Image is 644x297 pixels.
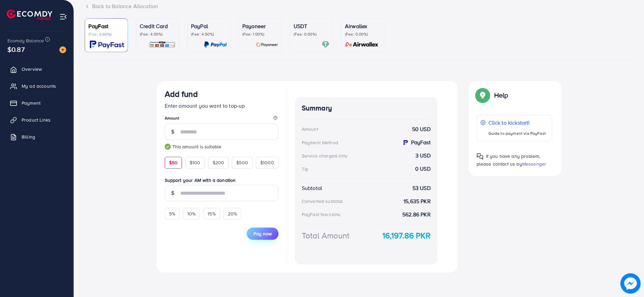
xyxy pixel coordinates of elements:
[59,46,66,53] img: image
[247,228,278,240] button: Pay now
[165,177,278,184] label: Support your AM with a donation
[5,130,69,144] a: Billing
[190,159,200,166] span: $100
[5,113,69,127] a: Product Links
[191,22,227,30] p: PayPal
[260,159,274,166] span: $1000
[7,37,44,44] span: Ecomdy Balance
[242,22,278,30] p: Payoneer
[620,273,640,293] img: image
[22,83,56,89] span: My ad accounts
[5,96,69,110] a: Payment
[165,143,278,150] small: This amount is suitable
[488,129,546,137] p: Guide to payment via PayFast
[169,159,178,166] span: $50
[7,9,52,20] img: logo
[5,62,69,76] a: Overview
[412,125,431,133] strong: 50 USD
[345,22,381,30] p: Airwallex
[7,44,25,54] span: $0.87
[302,166,308,172] div: Tip
[169,210,175,217] span: 5%
[302,211,343,218] div: PayFast fee
[256,41,278,48] img: card
[59,13,67,21] img: menu
[477,89,489,101] img: Popup guide
[302,104,431,112] h4: Summary
[494,91,508,99] p: Help
[191,31,227,37] p: (Fee: 4.50%)
[477,153,540,167] span: If you have any problem, please contact us by
[253,230,272,237] span: Pay now
[402,139,409,146] img: payment
[415,165,431,173] strong: 0 USD
[165,144,171,150] img: guide
[488,119,546,127] p: Click to kickstart!
[302,126,318,132] div: Amount
[208,210,215,217] span: 15%
[204,41,227,48] img: card
[22,116,51,123] span: Product Links
[165,102,278,110] p: Enter amount you want to top-up
[294,31,329,37] p: (Fee: 0.00%)
[302,230,350,241] div: Total Amount
[477,153,483,160] img: Popup guide
[402,211,431,218] strong: 562.86 PKR
[334,153,347,159] small: (6.00%)
[165,115,278,124] legend: Amount
[22,100,41,106] span: Payment
[522,161,546,167] span: Messenger
[345,31,381,37] p: (Fee: 0.00%)
[322,41,329,48] img: card
[5,79,69,93] a: My ad accounts
[302,152,349,159] div: Service charge
[90,41,124,48] img: card
[140,22,176,30] p: Credit Card
[302,139,338,146] div: Payment Method
[22,66,42,72] span: Overview
[85,2,633,10] div: Back to Balance Allocation
[411,139,431,146] strong: PayFast
[22,133,35,140] span: Billing
[88,22,124,30] p: PayFast
[242,31,278,37] p: (Fee: 1.00%)
[412,184,431,192] strong: 53 USD
[228,210,237,217] span: 20%
[187,210,195,217] span: 10%
[149,41,176,48] img: card
[327,212,340,217] small: (3.60%)
[302,198,343,205] div: Converted subtotal
[88,31,124,37] p: (Fee: 3.60%)
[415,152,431,160] strong: 3 USD
[213,159,224,166] span: $200
[343,41,381,48] img: card
[140,31,176,37] p: (Fee: 4.00%)
[165,89,198,99] h3: Add fund
[404,197,431,205] strong: 15,635 PKR
[302,184,322,192] div: Subtotal
[236,159,248,166] span: $500
[382,230,431,241] strong: 16,197.86 PKR
[294,22,329,30] p: USDT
